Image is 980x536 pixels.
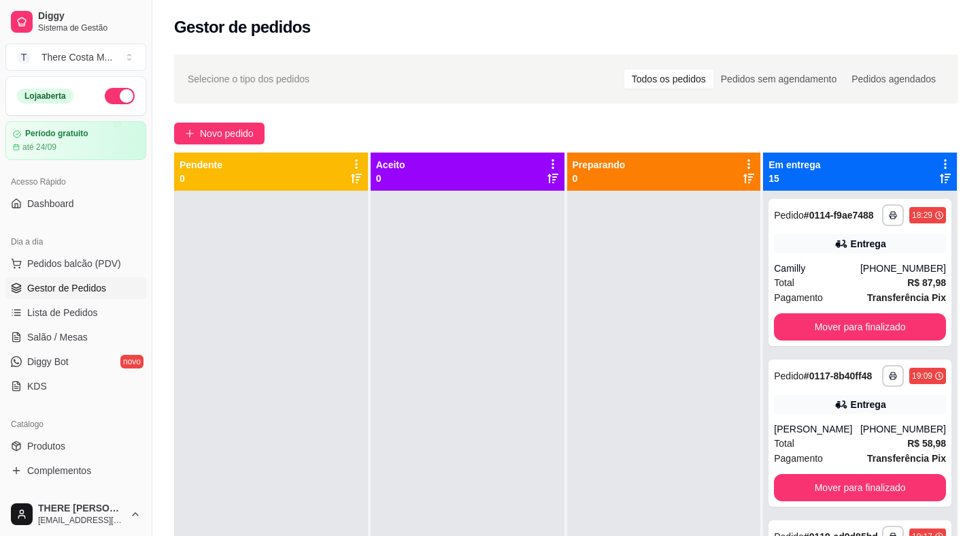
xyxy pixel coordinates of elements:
a: DiggySistema de Gestão [5,5,146,38]
button: Novo pedido [174,123,265,144]
strong: R$ 58,98 [907,438,946,449]
div: Pedidos sem agendamento [713,69,844,89]
span: Diggy Bot [27,355,69,368]
article: até 24/09 [22,142,56,153]
span: [EMAIL_ADDRESS][DOMAIN_NAME] [38,515,124,526]
span: Pedido [774,371,804,381]
a: Salão / Mesas [5,326,146,348]
a: KDS [5,375,146,397]
strong: R$ 87,98 [907,277,946,288]
div: 18:29 [912,210,932,221]
span: Lista de Pedidos [27,306,98,319]
article: Período gratuito [25,129,88,139]
div: 19:09 [912,371,932,381]
a: Complementos [5,460,146,482]
a: Diggy Botnovo [5,351,146,373]
div: Entrega [851,237,886,251]
p: 0 [376,172,405,185]
strong: Transferência Pix [867,292,946,303]
div: Camilly [774,262,860,275]
span: KDS [27,379,47,393]
div: [PERSON_NAME] [774,422,860,436]
span: Selecione o tipo dos pedidos [188,72,309,86]
button: Mover para finalizado [774,313,946,341]
div: Entrega [851,398,886,411]
strong: # 0114-f9ae7488 [804,210,874,221]
div: [PHONE_NUMBER] [860,262,946,275]
p: 0 [573,172,626,185]
div: Acesso Rápido [5,171,146,193]
button: THERE [PERSON_NAME][EMAIL_ADDRESS][DOMAIN_NAME] [5,498,146,531]
span: Total [774,436,794,451]
div: There Costa M ... [41,50,112,64]
h2: Gestor de pedidos [174,16,311,38]
a: Lista de Pedidos [5,302,146,324]
div: Loja aberta [17,89,73,104]
span: Pedidos balcão (PDV) [27,257,121,270]
button: Select a team [5,44,146,71]
span: plus [185,129,195,138]
span: Total [774,275,794,290]
span: Pedido [774,210,804,221]
span: Sistema de Gestão [38,22,141,33]
span: Salão / Mesas [27,330,88,344]
span: Pagamento [774,290,823,305]
span: Novo pedido [200,126,254,141]
a: Gestor de Pedidos [5,277,146,299]
a: Dashboard [5,193,146,215]
div: [PHONE_NUMBER] [860,422,946,436]
div: Pedidos agendados [844,69,943,89]
span: Produtos [27,439,65,453]
strong: Transferência Pix [867,453,946,464]
div: Dia a dia [5,231,146,253]
span: Gestor de Pedidos [27,281,106,295]
strong: # 0117-8b40ff48 [804,371,872,381]
p: Preparando [573,158,626,172]
a: Produtos [5,435,146,457]
p: 15 [768,172,820,185]
button: Pedidos balcão (PDV) [5,253,146,274]
p: Em entrega [768,158,820,172]
span: Pagamento [774,451,823,466]
p: 0 [180,172,222,185]
div: Todos os pedidos [624,69,713,89]
div: Catálogo [5,413,146,435]
button: Alterar Status [105,88,135,104]
span: Complementos [27,464,91,477]
a: Período gratuitoaté 24/09 [5,121,146,160]
p: Aceito [376,158,405,172]
p: Pendente [180,158,222,172]
span: Diggy [38,10,141,22]
span: T [17,50,31,64]
span: Dashboard [27,197,74,210]
button: Mover para finalizado [774,474,946,501]
span: THERE [PERSON_NAME] [38,503,124,515]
